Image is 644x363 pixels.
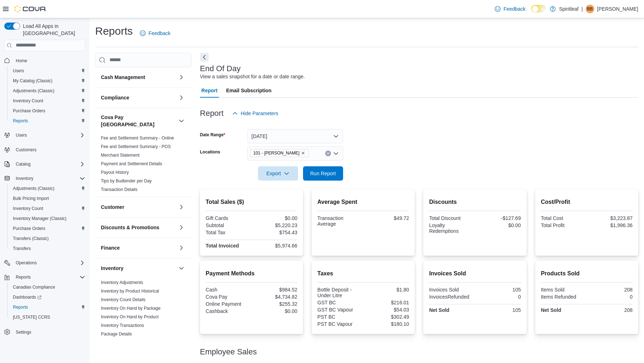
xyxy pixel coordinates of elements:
[201,83,218,98] span: Report
[10,224,48,233] a: Purchase Orders
[10,224,85,233] span: Purchase Orders
[317,314,362,320] div: PST BC
[101,135,174,141] span: Fee and Settlement Summary - Online
[253,222,297,228] div: $5,220.23
[101,297,146,303] span: Inventory Count Details
[253,149,299,157] span: 101 - [PERSON_NAME]
[7,282,88,292] button: Canadian Compliance
[477,215,521,221] div: -$127.69
[10,194,52,203] a: Bulk Pricing Import
[101,314,158,319] a: Inventory On Hand by Product
[13,196,49,201] span: Bulk Pricing Import
[177,244,186,252] button: Finance
[13,273,85,281] span: Reports
[541,287,585,293] div: Items Sold
[200,149,220,155] label: Locations
[303,166,343,181] button: Run Report
[541,222,585,228] div: Total Profit
[365,215,409,221] div: $49.72
[429,222,473,234] div: Loyalty Redemptions
[101,224,176,231] button: Discounts & Promotions
[13,273,34,281] button: Reports
[1,272,88,282] button: Reports
[7,292,88,302] a: Dashboards
[101,178,152,184] span: Tips by Budtender per Day
[10,77,55,85] a: My Catalog (Classic)
[177,203,186,211] button: Customer
[137,26,173,40] a: Feedback
[7,234,88,244] button: Transfers (Classic)
[7,224,88,234] button: Purchase Orders
[10,204,46,213] a: Inventory Count
[7,214,88,224] button: Inventory Manager (Classic)
[10,204,85,213] span: Inventory Count
[7,193,88,203] button: Bulk Pricing Import
[7,302,88,312] button: Reports
[206,269,297,278] h2: Payment Methods
[101,203,124,211] h3: Customer
[206,215,250,221] div: Gift Cards
[253,294,297,300] div: $4,734.82
[333,151,339,156] button: Open list of options
[10,107,85,115] span: Purchase Orders
[13,56,85,65] span: Home
[177,73,186,82] button: Cash Management
[597,5,638,13] p: [PERSON_NAME]
[253,215,297,221] div: $0.00
[477,222,521,228] div: $0.00
[365,314,409,320] div: $302.49
[13,327,85,336] span: Settings
[588,307,633,313] div: 208
[4,53,85,356] nav: Complex example
[429,287,473,293] div: Invoices Sold
[253,301,297,307] div: $255.32
[247,129,343,143] button: [DATE]
[1,55,88,66] button: Home
[503,5,525,13] span: Feedback
[253,230,297,235] div: $754.43
[253,308,297,314] div: $0.00
[10,303,31,312] a: Reports
[477,294,521,300] div: 0
[13,108,45,114] span: Purchase Orders
[241,110,278,117] span: Hide Parameters
[13,57,30,65] a: Home
[148,30,170,37] span: Feedback
[7,76,88,86] button: My Catalog (Classic)
[101,280,143,285] a: Inventory Adjustments
[10,313,53,322] a: [US_STATE] CCRS
[365,321,409,327] div: $180.10
[7,312,88,322] button: [US_STATE] CCRS
[13,294,42,300] span: Dashboards
[16,58,27,64] span: Home
[200,109,224,118] h3: Report
[13,88,54,94] span: Adjustments (Classic)
[13,131,30,139] button: Users
[10,293,85,301] span: Dashboards
[101,170,129,175] a: Payout History
[16,260,37,266] span: Operations
[317,300,362,305] div: GST BC
[14,5,47,13] img: Cova
[206,287,250,293] div: Cash
[16,274,31,280] span: Reports
[7,244,88,254] button: Transfers
[101,323,144,328] a: Inventory Transactions
[101,178,152,183] a: Tips by Budtender per Day
[7,66,88,76] button: Users
[13,78,53,84] span: My Catalog (Classic)
[95,24,133,38] h1: Reports
[310,170,336,177] span: Run Report
[429,294,473,300] div: InvoicesRefunded
[365,307,409,313] div: $54.03
[10,117,31,125] a: Reports
[10,117,85,125] span: Reports
[16,147,36,153] span: Customers
[101,114,176,128] button: Cova Pay [GEOGRAPHIC_DATA]
[541,215,585,221] div: Total Cost
[101,74,176,81] button: Cash Management
[177,223,186,232] button: Discounts & Promotions
[531,13,532,13] span: Dark Mode
[365,287,409,293] div: $1.80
